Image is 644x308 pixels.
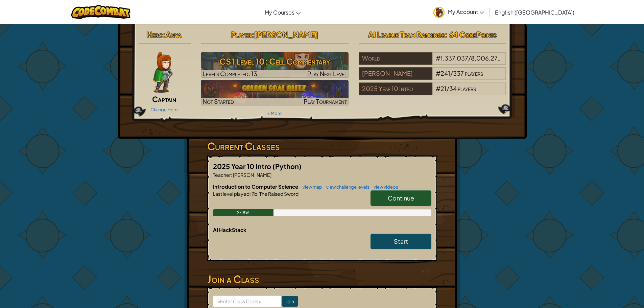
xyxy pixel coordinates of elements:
span: 2025 Year 10 Intro [213,162,272,170]
span: Last level played [213,191,249,197]
a: Start [371,234,431,249]
img: captain-pose.png [153,52,172,93]
input: <Enter Class Code> [213,295,282,307]
span: 8,006,278 [471,54,502,62]
span: (Python) [272,162,302,170]
span: : [231,172,232,178]
span: Continue [388,194,414,202]
img: CodeCombat logo [71,5,130,19]
span: 241 [440,69,450,77]
span: Play Next Level [307,70,347,77]
span: / [447,85,449,92]
span: Levels Completed: 13 [202,70,257,77]
span: My Courses [265,9,294,16]
h3: CS1 Level 10: Cell Commentary [201,54,349,69]
span: / [450,69,453,77]
span: English ([GEOGRAPHIC_DATA]) [495,9,574,16]
a: view challenge levels [323,184,369,190]
span: My Account [448,8,484,15]
span: Anya [166,30,182,39]
a: [PERSON_NAME]#241/337players [359,74,506,81]
h3: Join a Class [207,271,437,287]
span: # [436,69,440,77]
a: view map [299,184,322,190]
span: Captain [152,94,176,104]
input: Join [282,296,298,307]
a: World#1,337,037/8,006,278players [359,58,506,66]
h3: Current Classes [207,139,437,154]
div: World [359,52,432,65]
span: AI HackStack [213,227,246,233]
img: CS1 Level 10: Cell Commentary [201,52,349,78]
span: 1,337,037 [440,54,468,62]
span: The Raised Sword [259,191,299,197]
div: 2025 Year 10 Intro [359,82,432,95]
a: Not StartedPlay Tournament [201,80,349,105]
span: : [163,30,166,39]
span: players [458,85,476,92]
a: view videos [370,184,398,190]
a: + More [267,111,282,116]
span: # [436,54,440,62]
span: 337 [453,69,464,77]
a: Change Hero [150,107,178,112]
span: [PERSON_NAME] [254,30,318,39]
span: Play Tournament [304,97,347,105]
span: Hero [147,30,163,39]
span: : 64 CodePoints [445,30,497,39]
div: [PERSON_NAME] [359,67,432,80]
span: [PERSON_NAME] [232,172,271,178]
img: Golden Goal [201,80,349,105]
span: players [465,69,483,77]
img: avatar [433,7,445,18]
span: players [502,54,521,62]
span: : [252,30,254,39]
span: 21 [440,85,447,92]
span: Introduction to Computer Science [213,183,299,190]
span: 34 [449,85,457,92]
a: Play Next Level [201,52,349,78]
span: : [249,191,251,197]
a: English ([GEOGRAPHIC_DATA]) [492,3,578,21]
span: # [436,85,440,92]
a: My Account [430,1,487,23]
span: AI League Team Rankings [368,30,445,39]
a: My Courses [261,3,304,21]
span: 7b. [251,191,259,197]
span: Not Started [202,97,234,105]
div: 27.8% [213,209,274,216]
span: / [468,54,471,62]
span: Start [394,237,408,245]
a: 2025 Year 10 Intro#21/34players [359,89,506,97]
span: Player [231,30,252,39]
span: Teacher [213,172,231,178]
